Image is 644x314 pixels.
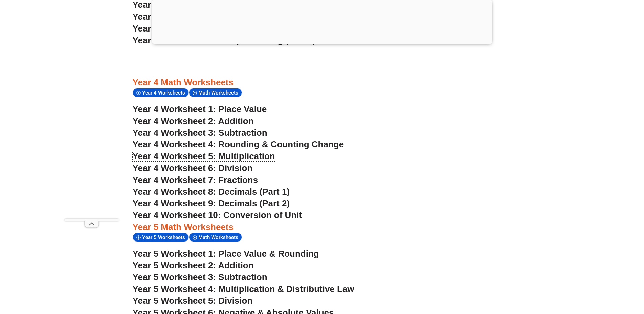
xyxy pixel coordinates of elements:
[133,198,290,208] a: Year 4 Worksheet 9: Decimals (Part 2)
[133,88,189,97] div: Year 4 Worksheets
[133,139,344,149] a: Year 4 Worksheet 4: Rounding & Counting Change
[133,249,319,259] a: Year 5 Worksheet 1: Place Value & Rounding
[133,175,258,185] a: Year 4 Worksheet 7: Fractions
[133,77,512,88] h3: Year 4 Math Worksheets
[133,104,267,114] a: Year 4 Worksheet 1: Place Value
[531,237,644,314] iframe: Chat Widget
[133,260,254,270] a: Year 5 Worksheet 2: Addition
[142,234,187,240] span: Year 5 Worksheets
[189,88,242,97] div: Math Worksheets
[65,16,119,219] iframe: Advertisement
[133,23,311,34] a: Year 3 Worksheet 9: Skip Counting (Part 1)
[189,233,242,242] div: Math Worksheets
[133,222,512,233] h3: Year 5 Math Worksheets
[133,35,316,45] a: Year 3 Worksheet 10: Skip Counting (Part 2)
[133,163,253,173] a: Year 4 Worksheet 6: Division
[133,187,290,197] a: Year 4 Worksheet 8: Decimals (Part 1)
[133,12,275,22] span: Year 3 Worksheet 8: Multiplication
[133,210,302,220] a: Year 4 Worksheet 10: Conversion of Unit
[198,90,240,96] span: Math Worksheets
[133,151,275,161] a: Year 4 Worksheet 5: Multiplication
[133,296,253,306] a: Year 5 Worksheet 5: Division
[133,284,354,294] a: Year 5 Worksheet 4: Multiplication & Distributive Law
[142,90,187,96] span: Year 4 Worksheets
[198,234,240,240] span: Math Worksheets
[133,272,267,282] a: Year 5 Worksheet 3: Subtraction
[133,128,267,138] a: Year 4 Worksheet 3: Subtraction
[133,12,335,22] a: Year 3 Worksheet 8: Multiplication(x5, x7, x8, x9)
[133,233,189,242] div: Year 5 Worksheets
[133,116,254,126] a: Year 4 Worksheet 2: Addition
